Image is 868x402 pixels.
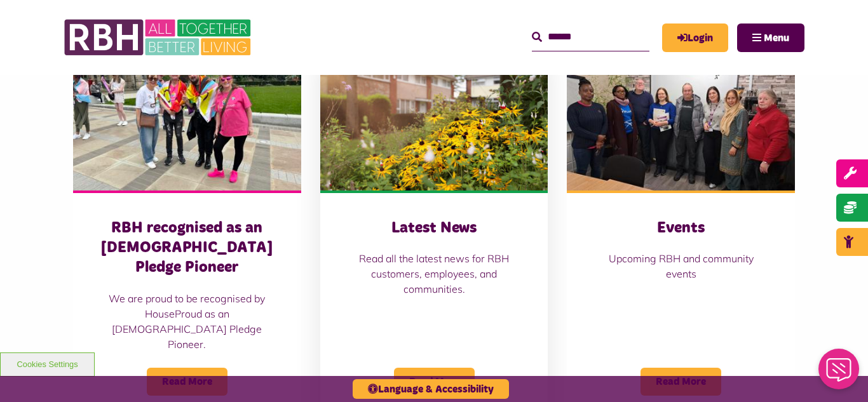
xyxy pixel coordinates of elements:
h3: RBH recognised as an [DEMOGRAPHIC_DATA] Pledge Pioneer [98,218,276,278]
p: We are proud to be recognised by HouseProud as an [DEMOGRAPHIC_DATA] Pledge Pioneer. [98,291,276,352]
h3: Latest News [346,218,523,238]
img: Group photo of customers and colleagues at Spotland Community Centre [567,48,795,191]
h3: Events [592,218,770,238]
p: Read all the latest news for RBH customers, employees, and communities. [346,251,523,297]
img: RBH customers and colleagues at the Rochdale Pride event outside the town hall [73,48,301,191]
a: MyRBH [662,23,728,52]
button: Language & Accessibility [353,379,509,399]
span: Read More [641,368,721,396]
img: RBH [64,13,254,62]
button: Navigation [737,23,804,52]
iframe: Netcall Web Assistant for live chat [811,345,868,402]
input: Search [532,23,649,51]
span: Read More [147,368,227,396]
p: Upcoming RBH and community events [592,251,770,281]
img: SAZ MEDIA RBH HOUSING4 [320,48,548,191]
span: Menu [764,33,789,43]
span: Read More [394,368,475,396]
